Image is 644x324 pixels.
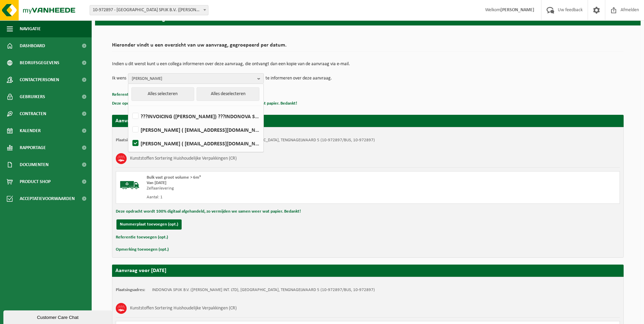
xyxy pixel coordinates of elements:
[20,173,51,190] span: Product Shop
[115,268,166,273] strong: Aanvraag voor [DATE]
[112,99,297,108] button: Deze opdracht wordt 100% digitaal afgehandeld, zo vermijden we samen weer wat papier. Bedankt!
[112,42,624,52] h2: Hieronder vindt u een overzicht van uw aanvraag, gegroepeerd per datum.
[265,73,332,84] p: te informeren over deze aanvraag.
[112,73,126,84] p: Ik wens
[116,138,145,142] strong: Plaatsingsadres:
[20,156,49,173] span: Documenten
[147,195,395,200] div: Aantal: 1
[20,139,46,156] span: Rapportage
[90,5,208,15] span: 10-972897 - INDONOVA SPIJK B.V. (WELLMAN INT. LTD) - SPIJK
[152,287,375,293] td: INDONOVA SPIJK B.V. ([PERSON_NAME] INT. LTD), [GEOGRAPHIC_DATA], TENGNAGELWAARD 5 (10-972897/BUS,...
[20,54,59,71] span: Bedrijfsgegevens
[20,20,41,37] span: Navigatie
[131,111,260,121] label: ???INVOICING ([PERSON_NAME]) ???INDONOVA SPIJK B.V. ( [EMAIL_ADDRESS][DOMAIN_NAME] )
[3,309,113,324] iframe: chat widget
[119,175,140,195] img: BL-SO-LV.png
[20,190,75,207] span: Acceptatievoorwaarden
[147,175,201,180] span: Bulk vast groot volume > 6m³
[131,125,260,135] label: [PERSON_NAME] ( [EMAIL_ADDRESS][DOMAIN_NAME] )
[20,122,41,139] span: Kalender
[197,87,259,101] button: Alles deselecteren
[116,219,182,230] button: Nummerplaat toevoegen (opt.)
[115,118,166,124] strong: Aanvraag voor [DATE]
[112,62,624,67] p: Indien u dit wenst kunt u een collega informeren over deze aanvraag, die ontvangt dan een kopie v...
[116,207,301,216] button: Deze opdracht wordt 100% digitaal afgehandeld, zo vermijden we samen weer wat papier. Bedankt!
[128,73,264,84] button: [PERSON_NAME]
[130,303,237,314] h3: Kunststoffen Sortering Huishoudelijke Verpakkingen (CR)
[147,186,395,191] div: Zelfaanlevering
[116,288,145,292] strong: Plaatsingsadres:
[20,105,46,122] span: Contracten
[116,245,169,254] button: Opmerking toevoegen (opt.)
[20,88,45,105] span: Gebruikers
[20,37,45,54] span: Dashboard
[90,5,208,15] span: 10-972897 - INDONOVA SPIJK B.V. (WELLMAN INT. LTD) - SPIJK
[500,7,534,13] strong: [PERSON_NAME]
[131,87,194,101] button: Alles selecteren
[131,138,260,148] label: [PERSON_NAME] ( [EMAIL_ADDRESS][DOMAIN_NAME] )
[132,74,255,84] span: [PERSON_NAME]
[147,181,166,185] strong: Van [DATE]
[116,233,168,242] button: Referentie toevoegen (opt.)
[20,71,59,88] span: Contactpersonen
[130,153,237,164] h3: Kunststoffen Sortering Huishoudelijke Verpakkingen (CR)
[112,90,164,99] button: Referentie toevoegen (opt.)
